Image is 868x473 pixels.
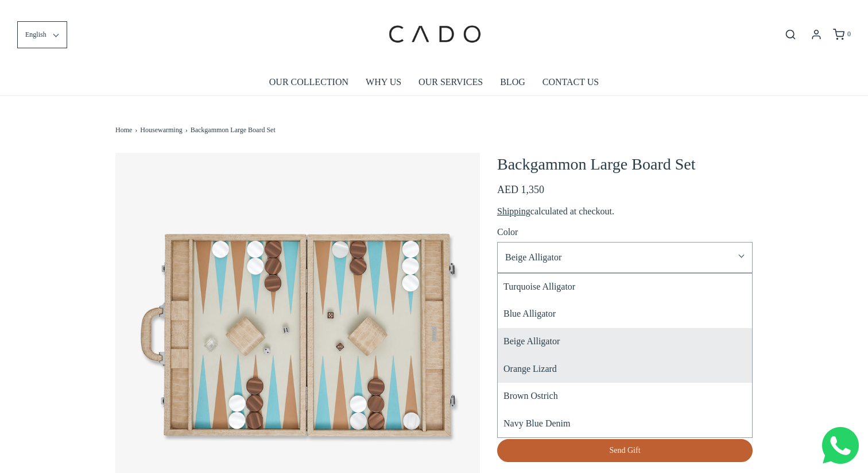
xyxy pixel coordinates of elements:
[498,356,752,383] li: Orange Lizard
[115,67,125,76] img: tab_keywords_by_traffic_grey.svg
[832,29,851,40] a: 0
[128,68,191,75] div: Keyword (traffico)
[418,69,483,95] a: OUR SERVICES
[497,204,753,219] div: calculated at checkout.
[17,21,67,48] button: English
[385,9,483,60] img: cadogifting
[48,67,57,76] img: tab_domain_overview_orange.svg
[498,383,752,410] li: Brown Ostrich
[30,30,129,39] div: Dominio: [DOMAIN_NAME]
[60,68,88,75] div: Dominio
[140,125,185,136] a: Housewarming
[780,28,801,41] button: Open search bar
[500,69,525,95] a: BLOG
[498,410,752,438] li: Navy Blue Denim
[498,301,752,328] li: Blue Alligator
[498,328,752,356] li: Beige Alligator
[269,69,348,95] a: OUR COLLECTION
[366,69,401,95] a: WHY US
[135,125,140,136] span: ›
[191,125,276,136] span: Backgammon Large Board Set
[497,225,518,240] label: Color
[497,439,753,462] a: Send Gift
[185,125,191,136] span: ›
[822,427,859,464] img: Whatsapp
[497,206,530,216] a: Shipping
[497,153,753,176] h1: Backgammon Large Board Set
[18,30,28,39] img: website_grey.svg
[542,69,599,95] a: CONTACT US
[497,242,753,273] button: Beige Alligator
[18,18,28,28] img: logo_orange.svg
[847,30,851,38] span: 0
[497,184,544,195] span: AED 1,350
[505,250,732,265] span: Beige Alligator
[32,18,56,28] div: v 4.0.25
[498,274,752,301] li: Turquoise Alligator
[115,96,753,141] nav: breadcrumbs
[25,29,46,40] span: English
[115,125,135,136] a: Home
